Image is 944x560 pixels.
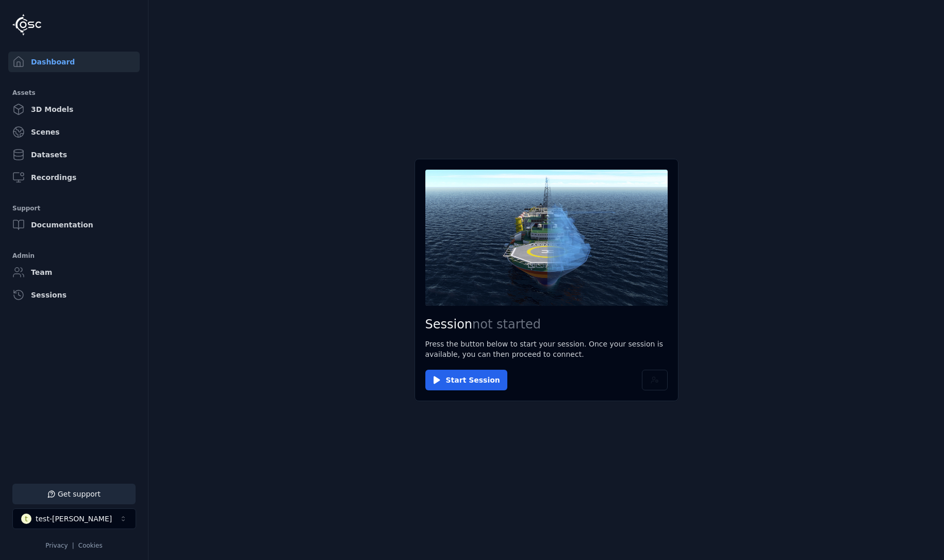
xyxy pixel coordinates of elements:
[8,52,140,72] a: Dashboard
[12,87,136,99] div: Assets
[21,514,31,524] div: t
[8,285,140,305] a: Sessions
[472,317,541,332] span: not started
[12,202,136,215] div: Support
[72,542,74,549] span: |
[8,215,140,235] a: Documentation
[12,484,136,504] button: Get support
[8,262,140,283] a: Team
[12,508,136,529] button: Select a workspace
[45,542,68,549] a: Privacy
[36,514,112,524] div: test-[PERSON_NAME]
[8,99,140,120] a: 3D Models
[12,250,136,262] div: Admin
[425,339,668,359] p: Press the button below to start your session. Once your session is available, you can then procee...
[12,14,41,36] img: Logo
[425,370,507,390] button: Start Session
[425,316,668,333] h2: Session
[8,144,140,165] a: Datasets
[8,122,140,142] a: Scenes
[8,167,140,188] a: Recordings
[78,542,103,549] a: Cookies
